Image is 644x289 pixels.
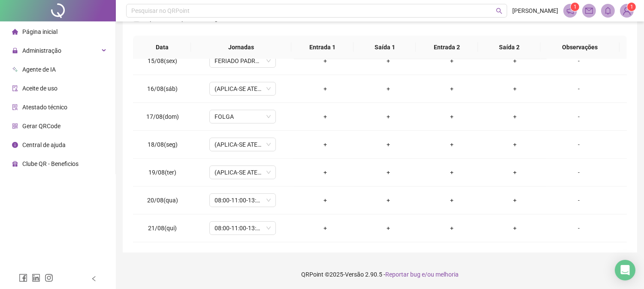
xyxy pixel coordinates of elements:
[22,28,57,35] span: Página inicial
[615,260,635,280] div: Open Intercom Messenger
[490,84,539,93] div: +
[22,160,79,167] span: Clube QR - Beneficios
[12,48,18,54] span: lock
[490,168,539,177] div: +
[215,110,271,123] span: FOLGA
[364,140,413,149] div: +
[490,223,539,233] div: +
[301,112,350,121] div: +
[147,85,178,92] span: 16/08(sáb)
[12,85,18,91] span: audit
[19,274,27,282] span: facebook
[215,166,271,179] span: (APLICA-SE ATESTADO)
[148,141,178,148] span: 18/08(seg)
[148,57,177,64] span: 15/08(sex)
[553,56,604,66] div: -
[553,84,604,93] div: -
[553,223,604,233] div: -
[12,142,18,148] span: info-circle
[301,223,350,233] div: +
[215,194,271,207] span: 08:00-11:00-13:00-18:00
[620,4,633,17] img: 88264
[191,36,291,59] th: Jornadas
[427,196,476,205] div: +
[364,196,413,205] div: +
[22,85,57,92] span: Aceite de uso
[301,140,350,149] div: +
[45,274,53,282] span: instagram
[490,196,539,205] div: +
[22,66,56,73] span: Agente de IA
[574,4,577,10] span: 1
[22,141,66,148] span: Central de ajuda
[148,225,177,232] span: 21/08(qui)
[490,56,539,66] div: +
[547,42,613,52] span: Observações
[301,196,350,205] div: +
[416,36,478,59] th: Entrada 2
[427,168,476,177] div: +
[22,104,67,111] span: Atestado técnico
[215,82,271,95] span: (APLICA-SE ATESTADO)
[364,168,413,177] div: +
[12,161,18,167] span: gift
[301,168,350,177] div: +
[22,123,60,129] span: Gerar QRCode
[364,84,413,93] div: +
[12,29,18,35] span: home
[566,7,574,15] span: notification
[490,112,539,121] div: +
[540,36,620,59] th: Observações
[571,3,579,11] sup: 1
[301,56,350,66] div: +
[291,36,354,59] th: Entrada 1
[604,7,612,15] span: bell
[364,223,413,233] div: +
[148,169,176,176] span: 19/08(ter)
[490,140,539,149] div: +
[496,8,502,14] span: search
[364,56,413,66] div: +
[630,4,633,10] span: 1
[627,3,636,11] sup: Atualize o seu contato no menu Meus Dados
[427,56,476,66] div: +
[345,271,364,278] span: Versão
[12,104,18,110] span: solution
[91,276,97,282] span: left
[215,222,271,235] span: 08:00-11:00-13:00-18:00
[146,113,179,120] span: 17/08(dom)
[385,271,459,278] span: Reportar bug e/ou melhoria
[354,36,416,59] th: Saída 1
[427,84,476,93] div: +
[364,112,413,121] div: +
[553,112,604,121] div: -
[478,36,540,59] th: Saída 2
[22,47,61,54] span: Administração
[32,274,40,282] span: linkedin
[133,36,191,59] th: Data
[215,138,271,151] span: (APLICA-SE ATESTADO)
[12,123,18,129] span: qrcode
[427,140,476,149] div: +
[427,112,476,121] div: +
[301,84,350,93] div: +
[553,196,604,205] div: -
[427,223,476,233] div: +
[512,6,558,15] span: [PERSON_NAME]
[553,140,604,149] div: -
[147,197,178,204] span: 20/08(qua)
[553,168,604,177] div: -
[585,7,593,15] span: mail
[215,54,271,67] span: FERIADO PADROEIRA DA CIDADE - NOSSA SENHORA D'ABADIA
